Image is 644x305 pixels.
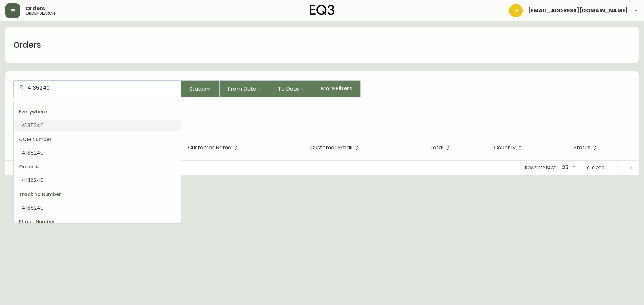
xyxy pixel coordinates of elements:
[14,131,181,147] div: COM Number
[270,80,313,97] button: To Date
[587,165,604,171] p: 0-0 of 0
[509,4,523,17] img: 6288462cea190ebb98a2c2f3c744dd7e
[310,146,352,150] span: Customer Email
[25,11,55,15] h5: order search
[528,8,628,13] span: [EMAIL_ADDRESS][DOMAIN_NAME]
[313,80,361,97] button: More Filters
[494,145,524,151] span: Country
[188,146,231,150] span: Customer Name
[525,165,557,171] p: Rows per page:
[14,214,181,230] div: Phone Number
[189,85,206,93] span: Status
[25,6,45,11] span: Orders
[22,176,44,184] span: 4135240
[14,186,181,202] div: Tracking Number
[13,39,41,51] h1: Orders
[574,145,599,151] span: Status
[559,162,576,173] div: 25
[494,146,516,150] span: Country
[14,159,181,175] div: Order #
[430,146,443,150] span: Total
[278,85,299,93] span: To Date
[22,149,44,157] span: 4135240
[321,85,352,92] span: More Filters
[22,122,44,129] span: 4135240
[310,5,334,15] img: logo
[14,104,181,120] div: Everywhere
[27,85,175,91] input: Search
[188,145,240,151] span: Customer Name
[430,145,452,151] span: Total
[228,85,256,93] span: From Date
[181,80,220,97] button: Status
[574,146,590,150] span: Status
[310,145,361,151] span: Customer Email
[22,204,44,212] span: 4135240
[220,80,270,97] button: From Date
